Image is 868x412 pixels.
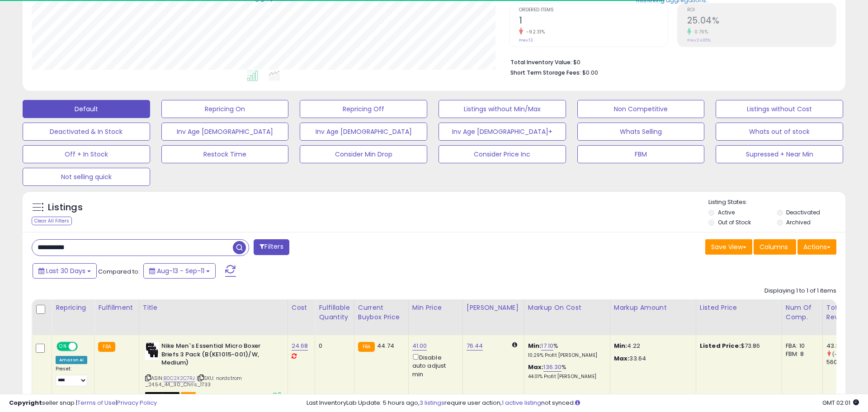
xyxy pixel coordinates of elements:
div: FBM: 8 [786,350,816,358]
div: 43.36 [826,342,863,350]
div: 0 [319,342,347,350]
div: Markup on Cost [528,303,606,313]
span: OFF [76,343,91,350]
button: Supressed + Near Min [716,145,843,163]
button: Columns [754,239,796,255]
label: Archived [786,218,811,226]
button: Inv Age [DEMOGRAPHIC_DATA] [161,123,289,141]
div: ASIN: [145,342,281,399]
div: Disable auto adjust min [412,352,456,379]
button: Inv Age [DEMOGRAPHIC_DATA] [300,123,427,141]
div: [PERSON_NAME] [467,303,520,313]
button: Whats Selling [577,123,705,141]
span: | SKU: nordstrom _24.54_44_30_Chris_1733 [145,374,242,388]
button: Restock Time [161,145,289,163]
a: 3 listings [420,398,444,407]
button: Whats out of stock [716,123,843,141]
div: Title [143,303,284,313]
button: Inv Age [DEMOGRAPHIC_DATA]+ [439,123,566,141]
label: Deactivated [786,208,820,216]
a: Privacy Policy [117,398,157,407]
a: 17.10 [541,341,553,350]
span: Columns [759,242,788,251]
span: ON [57,343,69,350]
span: Aug-13 - Sep-11 [157,266,204,275]
div: Preset: [56,366,87,386]
span: Compared to: [98,267,140,276]
strong: Copyright [9,398,42,407]
button: Aug-13 - Sep-11 [143,263,216,279]
button: Deactivated & In Stock [23,123,150,141]
strong: Max: [614,354,630,363]
button: Listings without Cost [716,100,843,118]
span: All listings that are unavailable for purchase on Amazon for any reason other than out-of-stock [145,392,179,400]
button: Filters [254,239,289,255]
a: 41.00 [412,341,427,350]
div: Min Price [412,303,459,313]
div: FBA: 10 [786,342,816,350]
div: Current Buybox Price [358,303,405,322]
div: Displaying 1 to 1 of 1 items [764,287,836,295]
button: FBM [577,145,705,163]
p: 33.64 [614,355,689,363]
div: Last InventoryLab Update: 5 hours ago, require user action, not synced. [307,399,859,407]
a: B0C2X2C7RJ [164,374,195,382]
b: Max: [528,363,544,371]
div: Repricing [56,303,90,313]
h5: Listings [48,201,83,214]
p: 4.22 [614,342,689,350]
button: Not selling quick [23,168,150,186]
label: Out of Stock [718,218,751,226]
div: Fulfillable Quantity [319,303,350,322]
div: $73.86 [700,342,775,350]
small: (-92.27%) [832,350,857,358]
a: 1 active listing [502,398,541,407]
th: The percentage added to the cost of goods (COGS) that forms the calculator for Min & Max prices. [524,299,610,335]
a: 136.30 [543,363,561,372]
p: 44.01% Profit [PERSON_NAME] [528,374,603,380]
button: Last 30 Days [33,263,97,279]
button: Actions [797,239,836,255]
span: Last 30 Days [46,266,85,275]
strong: Min: [614,341,627,350]
button: Default [23,100,150,118]
div: Cost [292,303,311,313]
span: 2025-10-12 02:01 GMT [822,398,859,407]
div: Total Rev. [826,303,859,322]
div: Listed Price [700,303,778,313]
button: Repricing On [161,100,289,118]
button: Repricing Off [300,100,427,118]
a: Terms of Use [77,398,116,407]
small: FBA [98,342,115,352]
span: FBA [181,392,196,400]
button: Non Competitive [577,100,705,118]
button: Off + In Stock [23,145,150,163]
small: FBA [358,342,375,352]
p: Listing States: [708,198,845,207]
div: Markup Amount [614,303,692,313]
b: Nike Men`s Essential Micro Boxer Briefs 3 Pack (B(KE1015-001)/W, Medium) [161,342,271,369]
p: 10.29% Profit [PERSON_NAME] [528,352,603,359]
div: Clear All Filters [32,217,72,225]
div: seller snap | | [9,399,157,407]
div: % [528,342,603,359]
div: Fulfillment [98,303,135,313]
img: 31DoFbw6RZL._SL40_.jpg [145,342,159,360]
b: Min: [528,341,542,350]
button: Save View [705,239,752,255]
button: Listings without Min/Max [439,100,566,118]
div: Num of Comp. [786,303,819,322]
a: 76.44 [467,341,483,350]
a: 24.68 [292,341,308,350]
div: Amazon AI [56,356,87,364]
div: % [528,363,603,380]
div: 560.89 [826,358,863,366]
b: Listed Price: [700,341,741,350]
span: 44.74 [377,341,394,350]
button: Consider Price Inc [439,145,566,163]
button: Consider Min Drop [300,145,427,163]
label: Active [718,208,735,216]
